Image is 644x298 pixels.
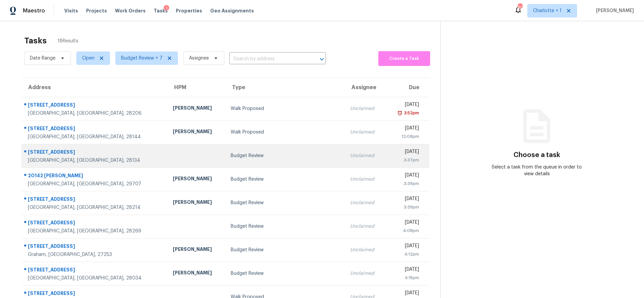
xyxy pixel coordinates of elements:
button: Create a Task [378,51,430,66]
div: 4:08pm [391,227,419,234]
div: [DATE] [391,148,419,157]
span: Open [82,55,94,62]
div: 3:52pm [403,110,419,116]
div: 3:37pm [391,157,419,163]
button: Open [317,54,327,64]
span: Charlotte + 1 [533,7,562,14]
div: [DATE] [391,101,419,110]
span: Date Range [30,55,55,62]
th: Due [385,78,429,97]
div: [DATE] [391,290,419,298]
div: [PERSON_NAME] [173,128,220,137]
div: Budget Review [231,152,339,159]
div: [STREET_ADDRESS] [28,243,162,251]
div: [DATE] [391,243,419,251]
div: [DATE] [391,125,419,133]
span: Budget Review + 7 [121,55,162,62]
th: Address [22,78,167,97]
div: Walk Proposed [231,105,339,112]
div: [STREET_ADDRESS] [28,266,162,275]
span: Assignee [189,55,209,62]
div: [PERSON_NAME] [173,199,220,207]
div: Graham, [GEOGRAPHIC_DATA], 27253 [28,251,162,258]
div: 3:39pm [391,204,419,211]
span: [PERSON_NAME] [593,7,634,14]
img: Overdue Alarm Icon [397,110,403,116]
div: Budget Review [231,199,339,206]
span: Properties [176,7,202,14]
div: [PERSON_NAME] [173,175,220,184]
h2: Tasks [24,37,47,44]
input: Search by address [229,54,307,64]
div: [STREET_ADDRESS] [28,102,162,110]
div: [GEOGRAPHIC_DATA], [GEOGRAPHIC_DATA], 28034 [28,275,162,282]
div: [STREET_ADDRESS] [28,219,162,228]
div: 4:15pm [391,274,419,281]
div: [STREET_ADDRESS] [28,149,162,157]
span: Visits [64,7,78,14]
div: [GEOGRAPHIC_DATA], [GEOGRAPHIC_DATA], 28206 [28,110,162,117]
span: Maestro [23,7,45,14]
div: Unclaimed [350,129,380,136]
div: Unclaimed [350,270,380,277]
div: [GEOGRAPHIC_DATA], [GEOGRAPHIC_DATA], 29707 [28,181,162,187]
div: [PERSON_NAME] [173,105,220,113]
div: [PERSON_NAME] [173,246,220,254]
div: Unclaimed [350,247,380,253]
h3: Choose a task [514,152,560,158]
div: Select a task from the queue in order to view details [489,164,585,177]
span: Work Orders [115,7,146,14]
div: 12:08pm [391,133,419,140]
div: Budget Review [231,176,339,183]
div: 90 [518,4,522,11]
div: [DATE] [391,195,419,204]
div: 4:12pm [391,251,419,258]
span: 18 Results [58,38,78,44]
div: [GEOGRAPHIC_DATA], [GEOGRAPHIC_DATA], 28144 [28,134,162,140]
div: [DATE] [391,266,419,274]
th: HPM [167,78,225,97]
div: [GEOGRAPHIC_DATA], [GEOGRAPHIC_DATA], 28214 [28,204,162,211]
div: Budget Review [231,247,339,253]
span: Geo Assignments [210,7,254,14]
div: [STREET_ADDRESS] [28,125,162,134]
div: Unclaimed [350,105,380,112]
div: 20142 [PERSON_NAME] [28,172,162,181]
span: Tasks [154,8,168,13]
div: [GEOGRAPHIC_DATA], [GEOGRAPHIC_DATA], 28269 [28,228,162,234]
div: Budget Review [231,270,339,277]
div: 1 [164,5,169,12]
div: Unclaimed [350,223,380,230]
div: [DATE] [391,172,419,180]
div: Unclaimed [350,199,380,206]
span: Projects [86,7,107,14]
div: [GEOGRAPHIC_DATA], [GEOGRAPHIC_DATA], 28134 [28,157,162,164]
div: [STREET_ADDRESS] [28,196,162,204]
th: Assignee [345,78,385,97]
div: Walk Proposed [231,129,339,136]
span: Create a Task [382,55,426,63]
div: 3:39pm [391,180,419,187]
div: Unclaimed [350,152,380,159]
div: Budget Review [231,223,339,230]
th: Type [225,78,345,97]
div: [PERSON_NAME] [173,269,220,278]
div: [DATE] [391,219,419,227]
div: Unclaimed [350,176,380,183]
